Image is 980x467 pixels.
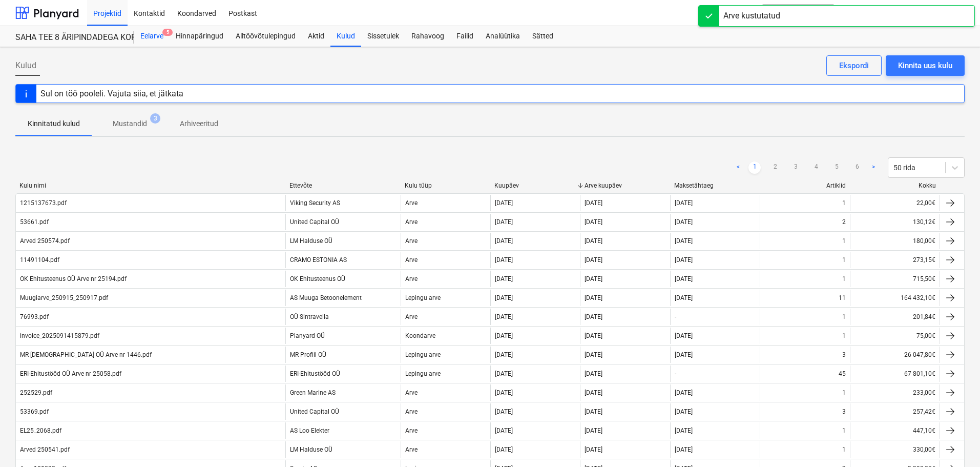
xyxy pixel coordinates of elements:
[20,275,127,282] div: OK Ehitusteenus OÜ Arve nr 25194.pdf
[675,313,676,320] div: -
[290,237,332,245] div: LM Halduse OÜ
[839,294,846,301] div: 11
[494,182,576,189] div: Kuupäev
[675,294,693,301] div: [DATE]
[290,427,329,434] div: AS Loo Elekter
[842,408,846,415] div: 3
[28,118,80,129] p: Kinnitatud kulud
[405,275,418,282] div: Arve
[15,32,122,43] div: SAHA TEE 8 ÄRIPINDADEGA KORTERMAJA
[405,351,441,358] div: Lepingu arve
[20,408,49,415] div: 53369.pdf
[675,370,676,377] div: -
[290,389,336,396] div: Green Marine AS
[585,427,602,434] div: [DATE]
[675,332,693,339] div: [DATE]
[330,26,361,47] a: Kulud
[850,347,940,363] div: 26 047,80€
[839,370,846,377] div: 45
[405,218,418,226] div: Arve
[290,332,325,339] div: Planyard OÜ
[850,214,940,230] div: 130,12€
[40,89,183,98] div: Sul on töö pooleli. Vajuta siia, et jätkata
[898,59,952,72] div: Kinnita uus kulu
[585,218,602,226] div: [DATE]
[495,370,513,377] div: [DATE]
[842,218,846,226] div: 2
[495,332,513,339] div: [DATE]
[585,332,602,339] div: [DATE]
[20,199,67,207] div: 1215137673.pdf
[850,366,940,382] div: 67 801,10€
[113,118,147,129] p: Mustandid
[826,55,882,76] button: Ekspordi
[20,351,152,358] div: MR [DEMOGRAPHIC_DATA] OÜ Arve nr 1446.pdf
[405,294,441,301] div: Lepingu arve
[675,427,693,434] div: [DATE]
[769,161,781,174] a: Page 2
[20,237,70,245] div: Arved 250574.pdf
[290,294,362,301] div: AS Muuga Betoonelement
[764,182,846,189] div: Artiklid
[842,199,846,207] div: 1
[495,294,513,301] div: [DATE]
[585,294,602,301] div: [DATE]
[675,218,693,226] div: [DATE]
[842,275,846,282] div: 1
[405,332,435,339] div: Koondarve
[180,118,218,129] p: Arhiveeritud
[526,26,559,47] a: Sätted
[495,199,513,207] div: [DATE]
[495,313,513,320] div: [DATE]
[290,313,329,320] div: OÜ Sintravella
[405,427,418,434] div: Arve
[450,26,479,47] a: Failid
[675,256,693,263] div: [DATE]
[230,26,302,47] a: Alltöövõtulepingud
[842,313,846,320] div: 1
[585,389,602,396] div: [DATE]
[405,389,418,396] div: Arve
[839,59,869,72] div: Ekspordi
[830,161,843,174] a: Page 5
[495,389,513,396] div: [DATE]
[675,237,693,245] div: [DATE]
[495,275,513,282] div: [DATE]
[495,256,513,263] div: [DATE]
[842,332,846,339] div: 1
[585,199,602,207] div: [DATE]
[290,446,332,453] div: LM Halduse OÜ
[495,237,513,245] div: [DATE]
[929,418,980,467] iframe: Chat Widget
[675,351,693,358] div: [DATE]
[675,389,693,396] div: [DATE]
[842,256,846,263] div: 1
[15,59,36,72] span: Kulud
[162,29,173,36] span: 5
[20,218,49,226] div: 53661.pdf
[290,218,339,226] div: United Capital OÜ
[405,182,487,189] div: Kulu tüüp
[405,370,441,377] div: Lepingu arve
[479,26,526,47] a: Analüütika
[495,427,513,434] div: [DATE]
[289,182,397,189] div: Ettevõte
[150,113,160,124] span: 3
[170,26,230,47] div: Hinnapäringud
[302,26,330,47] div: Aktid
[20,256,59,263] div: 11491104.pdf
[723,10,780,22] div: Arve kustutatud
[850,403,940,420] div: 257,42€
[20,313,49,320] div: 76993.pdf
[850,309,940,325] div: 201,84€
[842,446,846,453] div: 1
[886,55,965,76] button: Kinnita uus kulu
[842,351,846,358] div: 3
[850,271,940,287] div: 715,50€
[850,384,940,401] div: 233,00€
[20,370,121,377] div: ERI-Ehitustööd OÜ Arve nr 25058.pdf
